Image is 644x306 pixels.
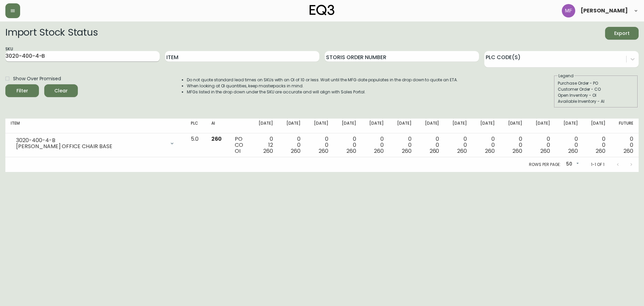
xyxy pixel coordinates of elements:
div: 3020-400-4-B[PERSON_NAME] OFFICE CHAIR BASE [11,136,180,151]
div: 0 0 [422,136,439,154]
th: [DATE] [389,119,417,133]
span: 260 [457,147,467,155]
span: 260 [430,147,439,155]
th: [DATE] [583,119,611,133]
th: AI [206,119,230,133]
button: Filter [5,84,39,97]
div: 0 0 [561,136,578,154]
div: PO CO [235,136,245,154]
span: 260 [540,147,550,155]
th: Future [611,119,639,133]
th: [DATE] [334,119,362,133]
div: Open Inventory - OI [558,92,634,98]
h2: Import Stock Status [5,27,98,40]
span: [PERSON_NAME] [581,8,628,13]
legend: Legend [558,73,574,79]
td: 5.0 [185,133,206,157]
div: Purchase Order - PO [558,80,634,86]
th: [DATE] [251,119,278,133]
span: 260 [211,135,222,143]
th: [DATE] [472,119,500,133]
div: Customer Order - CO [558,86,634,92]
th: PLC [185,119,206,133]
span: 260 [568,147,578,155]
div: 50 [563,159,580,170]
div: 0 0 [339,136,356,154]
div: 0 0 [367,136,384,154]
div: 0 0 [450,136,467,154]
span: 260 [624,147,633,155]
div: Available Inventory - AI [558,98,634,104]
th: [DATE] [306,119,334,133]
th: [DATE] [417,119,445,133]
div: 0 0 [533,136,550,154]
div: 0 0 [284,136,301,154]
img: logo [310,5,334,15]
th: [DATE] [362,119,389,133]
div: [PERSON_NAME] OFFICE CHAIR BASE [16,143,165,149]
span: 260 [291,147,301,155]
div: 0 12 [256,136,273,154]
div: 0 0 [394,136,412,154]
div: 0 0 [616,136,633,154]
th: Item [5,119,185,133]
th: [DATE] [278,119,306,133]
span: OI [235,147,240,155]
th: [DATE] [500,119,528,133]
span: 260 [263,147,273,155]
span: 260 [346,147,356,155]
img: 5fd4d8da6c6af95d0810e1fe9eb9239f [562,4,575,17]
p: Rows per page: [529,162,561,168]
span: 260 [319,147,328,155]
li: Do not quote standard lead times on SKUs with an OI of 10 or less. Wait until the MFG date popula... [187,77,458,83]
button: Clear [44,84,78,97]
th: [DATE] [444,119,472,133]
span: Export [610,29,633,38]
div: 0 0 [478,136,495,154]
div: 0 0 [505,136,523,154]
th: [DATE] [528,119,555,133]
span: Clear [50,87,72,95]
div: 0 0 [311,136,328,154]
span: Show Over Promised [13,75,61,82]
span: 260 [374,147,384,155]
p: 1-1 of 1 [591,162,604,168]
span: 260 [402,147,412,155]
th: [DATE] [555,119,583,133]
span: 260 [596,147,605,155]
span: 260 [485,147,495,155]
li: When looking at OI quantities, keep masterpacks in mind. [187,83,458,89]
li: MFGs listed in the drop down under the SKU are accurate and will align with Sales Portal. [187,89,458,95]
div: 3020-400-4-B [16,137,165,143]
div: 0 0 [589,136,606,154]
span: 260 [513,147,522,155]
button: Export [605,27,639,40]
